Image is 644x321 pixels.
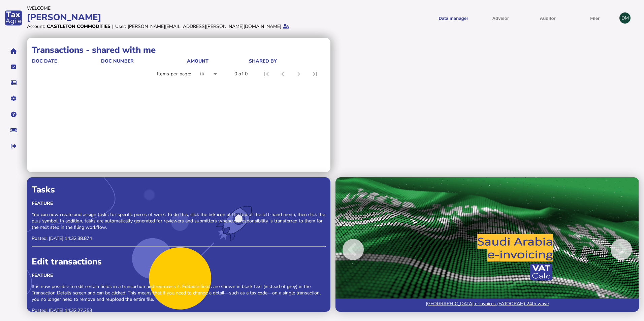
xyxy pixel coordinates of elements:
[32,283,326,302] p: It is now possible to edit certain fields in a transaction and reprocess it. Editable fields are ...
[249,58,277,64] div: shared by
[32,272,326,279] div: Feature
[32,307,326,314] p: Posted: [DATE] 14:32:27.253
[432,10,475,26] button: Shows a dropdown of Data manager options
[335,298,639,312] a: [GEOGRAPHIC_DATA] e-invoices (FATOORAH) 24th wave
[32,200,326,207] div: Feature
[32,235,326,242] p: Posted: [DATE] 14:32:38.874
[323,10,616,26] menu: navigate products
[6,44,21,58] button: Home
[157,71,191,77] div: Items per page:
[6,107,21,121] button: Help pages
[307,66,323,82] button: Last page
[574,10,616,26] button: Filer
[249,58,324,64] div: shared by
[115,23,126,30] div: User:
[27,23,45,30] div: Account:
[187,58,248,64] div: Amount
[619,12,631,24] div: Profile settings
[128,23,281,30] div: [PERSON_NAME][EMAIL_ADDRESS][PERSON_NAME][DOMAIN_NAME]
[101,58,134,64] div: doc number
[47,23,110,30] div: Castleton Commodities
[32,211,326,230] p: You can now create and assign tasks for specific pieces of work. To do this, click the tick icon ...
[6,139,21,153] button: Sign out
[27,5,320,11] div: Welcome
[258,66,275,82] button: First page
[32,184,326,195] div: Tasks
[479,10,522,26] button: Shows a dropdown of VAT Advisor options
[234,71,248,77] div: 0 of 0
[291,66,307,82] button: Next page
[6,123,21,137] button: Raise a support ticket
[101,58,186,64] div: doc number
[275,66,291,82] button: Previous page
[6,60,21,74] button: Tasks
[335,182,392,317] button: Previous
[526,10,569,26] button: Auditor
[6,92,21,106] button: Manage settings
[27,11,320,23] div: [PERSON_NAME]
[283,24,289,29] i: Protected by 2-step verification
[112,23,114,30] div: |
[582,182,639,317] button: Next
[32,44,326,56] h1: Transactions - shared with me
[6,76,21,90] button: Data manager
[32,58,100,64] div: doc date
[32,256,326,267] div: Edit transactions
[32,58,57,64] div: doc date
[187,58,208,64] div: Amount
[335,177,639,312] img: Image for blog post: Saudi Arabia e-invoices (FATOORAH) 24th wave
